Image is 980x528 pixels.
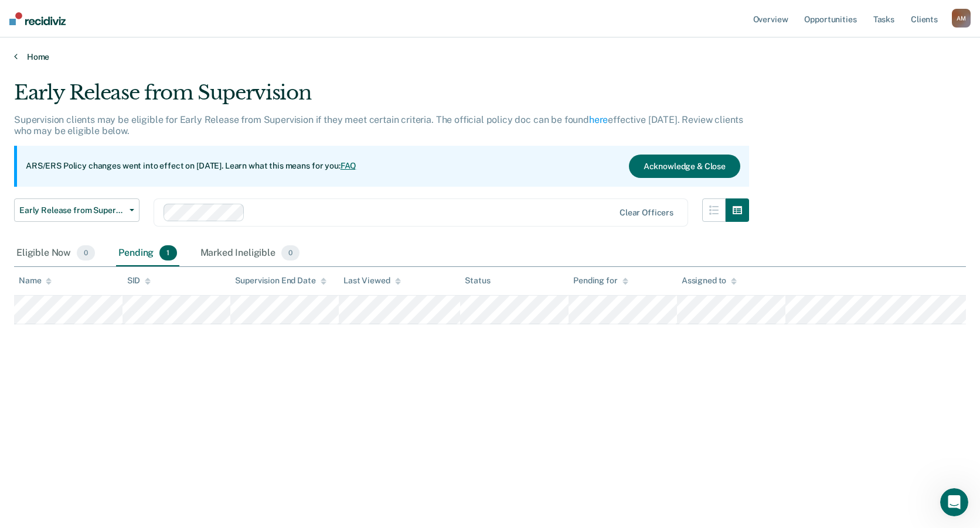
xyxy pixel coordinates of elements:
[465,276,490,286] div: Status
[14,198,139,222] button: Early Release from Supervision
[14,241,97,266] div: Eligible Now0
[9,12,66,25] img: Recidiviz
[116,241,179,266] div: Pending1
[952,9,971,28] div: A M
[14,114,743,136] p: Supervision clients may be eligible for Early Release from Supervision if they meet certain crite...
[235,276,326,286] div: Supervision End Date
[19,276,52,286] div: Name
[343,276,400,286] div: Last Viewed
[198,241,302,266] div: Marked Ineligible0
[341,161,357,170] a: FAQ
[77,245,95,260] span: 0
[940,488,968,516] iframe: Intercom live chat
[14,52,966,62] a: Home
[281,245,300,260] span: 0
[629,155,740,178] button: Acknowledge & Close
[26,160,356,172] p: ARS/ERS Policy changes went into effect on [DATE]. Learn what this means for you:
[127,276,151,286] div: SID
[573,276,628,286] div: Pending for
[14,81,749,114] div: Early Release from Supervision
[682,276,737,286] div: Assigned to
[589,114,608,125] a: here
[19,205,125,215] span: Early Release from Supervision
[952,9,971,28] button: AM
[620,208,673,218] div: Clear officers
[159,245,176,260] span: 1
